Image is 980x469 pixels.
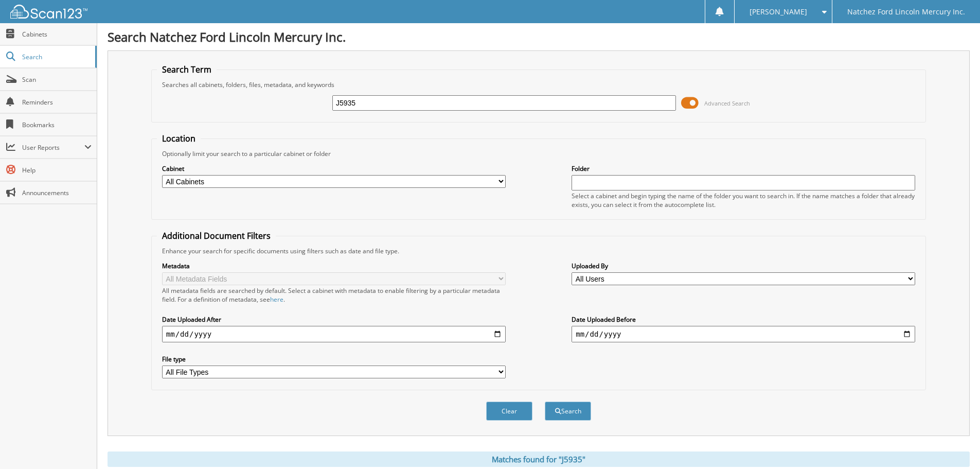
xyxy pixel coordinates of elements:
[108,451,970,467] div: Matches found for "J5935"
[10,5,87,19] img: scan123-logo-white.svg
[270,295,283,304] a: here
[704,99,750,107] span: Advanced Search
[22,143,84,152] span: User Reports
[572,315,915,324] label: Date Uploaded Before
[572,326,915,342] input: end
[22,75,92,84] span: Scan
[108,28,970,45] h1: Search Natchez Ford Lincoln Mercury Inc.
[572,192,915,209] div: Select a cabinet and begin typing the name of the folder you want to search in. If the name match...
[162,355,506,363] label: File type
[847,9,965,15] span: Natchez Ford Lincoln Mercury Inc.
[22,188,92,197] span: Announcements
[22,120,92,129] span: Bookmarks
[157,247,920,255] div: Enhance your search for specific documents using filters such as date and file type.
[157,149,920,158] div: Optionally limit your search to a particular cabinet or folder
[162,326,506,342] input: start
[162,315,506,324] label: Date Uploaded After
[162,262,506,270] label: Metadata
[22,53,90,61] span: Search
[750,9,807,15] span: [PERSON_NAME]
[572,164,915,173] label: Folder
[162,164,506,173] label: Cabinet
[22,98,92,107] span: Reminders
[486,402,532,421] button: Clear
[929,420,980,469] iframe: Chat Widget
[545,402,591,421] button: Search
[162,286,506,304] div: All metadata fields are searched by default. Select a cabinet with metadata to enable filtering b...
[157,133,201,144] legend: Location
[157,64,217,75] legend: Search Term
[157,80,920,89] div: Searches all cabinets, folders, files, metadata, and keywords
[22,166,92,175] span: Help
[572,262,915,270] label: Uploaded By
[157,230,276,241] legend: Additional Document Filters
[22,30,92,39] span: Cabinets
